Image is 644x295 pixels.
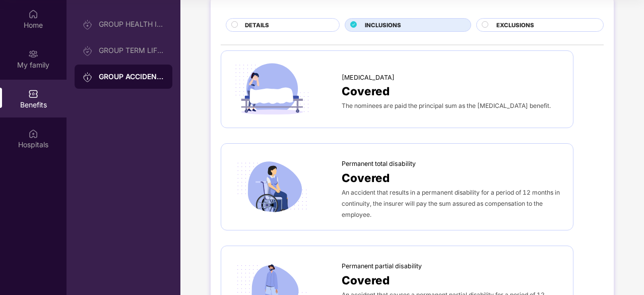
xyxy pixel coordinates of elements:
img: svg+xml;base64,PHN2ZyB3aWR0aD0iMjAiIGhlaWdodD0iMjAiIHZpZXdCb3g9IjAgMCAyMCAyMCIgZmlsbD0ibm9uZSIgeG... [83,20,93,30]
img: svg+xml;base64,PHN2ZyB3aWR0aD0iMjAiIGhlaWdodD0iMjAiIHZpZXdCb3g9IjAgMCAyMCAyMCIgZmlsbD0ibm9uZSIgeG... [83,72,93,82]
span: The nominees are paid the principal sum as the [MEDICAL_DATA] benefit. [342,102,551,109]
span: DETAILS [245,21,269,30]
img: svg+xml;base64,PHN2ZyB3aWR0aD0iMjAiIGhlaWdodD0iMjAiIHZpZXdCb3g9IjAgMCAyMCAyMCIgZmlsbD0ibm9uZSIgeG... [28,49,38,59]
span: Covered [342,82,390,100]
div: GROUP HEALTH INSURANCE [99,20,164,28]
img: svg+xml;base64,PHN2ZyB3aWR0aD0iMjAiIGhlaWdodD0iMjAiIHZpZXdCb3g9IjAgMCAyMCAyMCIgZmlsbD0ibm9uZSIgeG... [83,46,93,56]
span: Permanent total disability [342,159,416,169]
img: icon [231,158,313,215]
span: Covered [342,169,390,187]
img: svg+xml;base64,PHN2ZyBpZD0iSG9tZSIgeG1sbnM9Imh0dHA6Ly93d3cudzMub3JnLzIwMDAvc3ZnIiB3aWR0aD0iMjAiIG... [28,9,38,19]
span: [MEDICAL_DATA] [342,73,395,83]
img: svg+xml;base64,PHN2ZyBpZD0iSG9zcGl0YWxzIiB4bWxucz0iaHR0cDovL3d3dy53My5vcmcvMjAwMC9zdmciIHdpZHRoPS... [28,129,38,139]
span: Permanent partial disability [342,261,422,271]
div: GROUP TERM LIFE INSURANCE [99,46,164,54]
div: GROUP ACCIDENTAL INSURANCE [99,72,164,82]
span: Covered [342,271,390,289]
span: EXCLUSIONS [496,21,534,30]
span: INCLUSIONS [365,21,401,30]
img: icon [231,61,313,118]
span: An accident that results in a permanent disability for a period of 12 months in continuity, the i... [342,189,560,218]
img: svg+xml;base64,PHN2ZyBpZD0iQmVuZWZpdHMiIHhtbG5zPSJodHRwOi8vd3d3LnczLm9yZy8yMDAwL3N2ZyIgd2lkdGg9Ij... [28,89,38,99]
